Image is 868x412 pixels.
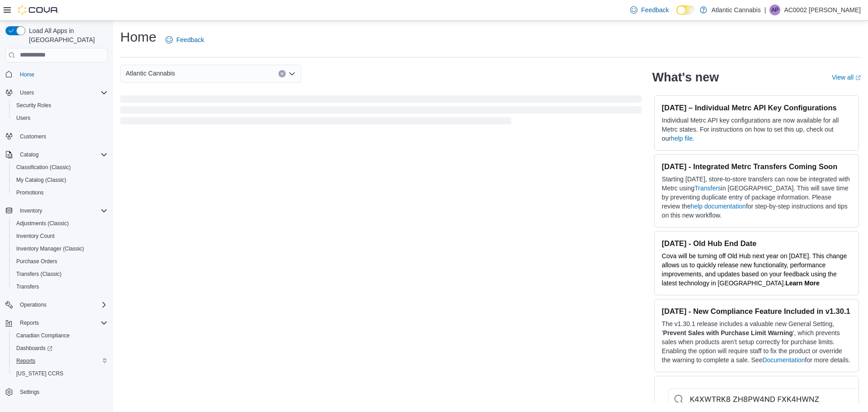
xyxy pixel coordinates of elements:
span: Loading [120,97,642,126]
span: Security Roles [16,102,51,109]
span: Promotions [13,187,108,198]
div: AC0002 Parsons Jonathan [769,5,780,15]
a: Dashboards [9,342,111,355]
span: Inventory [20,207,42,214]
a: Inventory Manager (Classic) [13,243,88,254]
span: Dashboards [13,343,108,354]
span: Catalog [20,151,38,158]
span: Adjustments (Classic) [13,218,108,229]
button: Operations [16,299,50,310]
a: Learn More [785,279,819,287]
span: Security Roles [13,100,108,111]
span: Operations [16,299,108,310]
button: My Catalog (Classic) [9,174,111,186]
h1: Home [120,28,156,46]
span: Home [20,71,34,78]
span: Inventory Manager (Classic) [16,245,84,252]
svg: External link [855,75,861,81]
span: Customers [20,133,46,140]
span: Load All Apps in [GEOGRAPHIC_DATA] [25,26,108,44]
h3: [DATE] - Integrated Metrc Transfers Coming Soon [662,162,851,171]
button: Reports [16,317,42,328]
span: Atlantic Cannabis [126,68,175,79]
a: Dashboards [13,343,56,354]
span: Reports [13,355,108,366]
img: Cova [18,5,59,14]
button: Promotions [9,186,111,199]
span: Settings [20,388,39,396]
a: Purchase Orders [13,256,61,267]
button: Adjustments (Classic) [9,217,111,230]
a: help file [671,135,693,142]
span: Canadian Compliance [13,330,108,341]
button: Catalog [2,148,111,161]
span: Purchase Orders [16,258,57,265]
button: Reports [9,355,111,367]
span: Reports [20,319,39,327]
span: Catalog [16,149,108,160]
a: Canadian Compliance [13,330,73,341]
span: Inventory Manager (Classic) [13,243,108,254]
span: [US_STATE] CCRS [16,370,63,377]
button: Inventory [2,204,111,217]
a: Documentation [762,356,805,364]
a: Feedback [627,1,672,19]
a: Classification (Classic) [13,162,75,173]
span: Reports [16,317,108,328]
span: Cova will be turning off Old Hub next year on [DATE]. This change allows us to quickly release ne... [662,252,847,287]
a: Customers [16,131,50,142]
span: Feedback [641,5,669,14]
span: Dashboards [16,345,52,352]
h2: What's new [652,70,719,85]
button: Settings [2,385,111,398]
span: Home [16,69,108,80]
button: Operations [2,298,111,311]
a: Feedback [162,31,208,49]
a: help documentation [691,203,746,210]
p: Atlantic Cannabis [712,5,761,15]
button: Customers [2,130,111,143]
strong: Prevent Sales with Purchase Limit Warning [663,329,793,336]
button: Security Roles [9,99,111,112]
button: Inventory [16,205,46,216]
span: Settings [16,386,108,398]
span: Users [20,89,34,96]
a: Security Roles [13,100,55,111]
button: [US_STATE] CCRS [9,367,111,380]
a: Transfers (Classic) [13,269,65,279]
span: Classification (Classic) [13,162,108,173]
span: My Catalog (Classic) [13,175,108,185]
button: Users [9,112,111,124]
span: AP [771,5,778,15]
a: [US_STATE] CCRS [13,368,67,379]
p: Starting [DATE], store-to-store transfers can now be integrated with Metrc using in [GEOGRAPHIC_D... [662,175,851,220]
span: Transfers [16,283,39,290]
button: Users [2,86,111,99]
span: Users [13,113,108,123]
button: Clear input [278,70,286,77]
p: AC0002 [PERSON_NAME] [784,5,861,15]
span: Transfers (Classic) [13,269,108,279]
span: My Catalog (Classic) [16,176,66,184]
button: Users [16,87,38,98]
a: Transfers [13,281,42,292]
button: Catalog [16,149,42,160]
button: Transfers [9,280,111,293]
span: Transfers (Classic) [16,270,61,278]
span: Inventory Count [16,232,55,240]
span: Feedback [176,35,204,44]
span: Inventory [16,205,108,216]
button: Inventory Count [9,230,111,242]
a: View allExternal link [832,74,861,81]
span: Promotions [16,189,44,196]
a: My Catalog (Classic) [13,175,70,185]
input: Dark Mode [676,5,695,15]
span: Users [16,87,108,98]
button: Reports [2,317,111,329]
a: Adjustments (Classic) [13,218,72,229]
span: Transfers [13,281,108,292]
span: Classification (Classic) [16,164,71,171]
span: Reports [16,357,35,365]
